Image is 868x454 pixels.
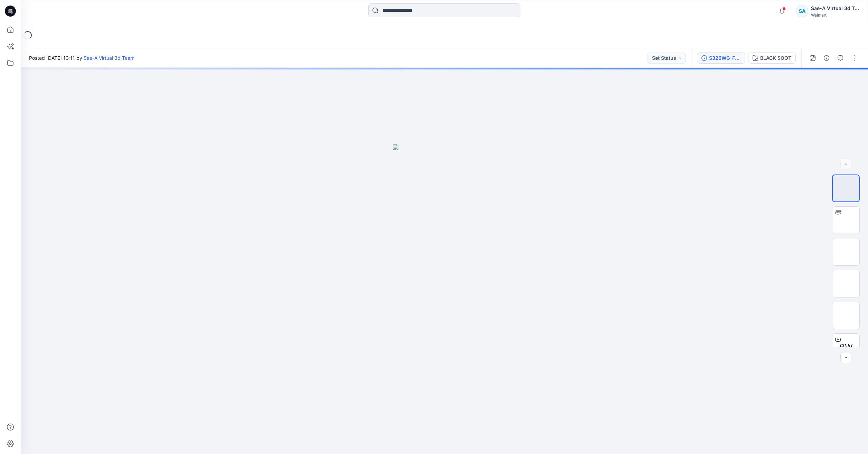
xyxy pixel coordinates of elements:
[29,54,134,62] span: Posted [DATE] 13:11 by
[839,341,853,353] span: BW
[697,53,745,64] button: S326WG-FV01_FULL COLORWAYS
[821,53,832,64] button: Details
[811,4,859,12] div: Sae-A Virtual 3d Team
[760,54,791,62] div: BLACK SOOT
[709,54,741,62] div: S326WG-FV01_FULL COLORWAYS
[811,12,859,18] div: Walmart
[84,55,134,61] a: Sae-A Virtual 3d Team
[748,53,796,64] button: BLACK SOOT
[796,5,808,17] div: SA
[393,144,496,454] img: eyJhbGciOiJIUzI1NiIsImtpZCI6IjAiLCJzbHQiOiJzZXMiLCJ0eXAiOiJKV1QifQ.eyJkYXRhIjp7InR5cGUiOiJzdG9yYW...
